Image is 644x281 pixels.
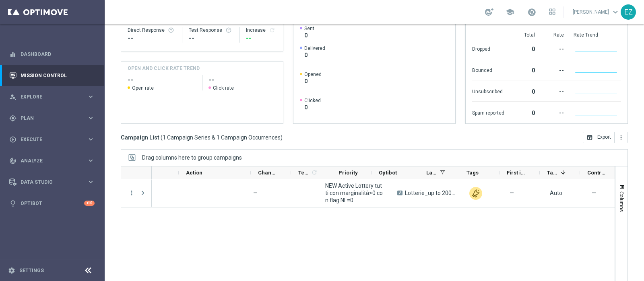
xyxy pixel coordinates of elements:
h3: Campaign List [121,134,283,141]
button: more_vert [615,132,628,143]
div: Rate [545,32,564,38]
span: Opened [304,71,322,78]
span: Action [186,170,202,176]
span: NEW Active Lottery tutti con marginalità>0 con flag NL=0 [325,182,384,204]
span: school [506,8,514,16]
button: Data Studio keyboard_arrow_right [9,179,95,185]
span: ) [281,134,283,141]
span: 0 [304,51,325,59]
a: Dashboard [21,43,95,65]
span: Drag columns here to group campaigns [142,154,242,161]
button: gps_fixed Plan keyboard_arrow_right [9,115,95,121]
button: track_changes Analyze keyboard_arrow_right [9,158,95,164]
div: Execute [9,136,87,143]
button: play_circle_outline Execute keyboard_arrow_right [9,136,95,143]
span: Sent [304,25,314,32]
h2: -- [208,75,277,85]
div: Explore [9,93,87,101]
i: gps_fixed [9,115,17,122]
div: Data Studio [9,178,87,186]
i: keyboard_arrow_right [87,157,95,164]
div: -- [128,33,175,43]
div: -- [545,42,564,55]
span: Execute [21,137,87,142]
span: 0 [304,78,322,85]
div: EZ [621,4,636,20]
span: Columns [619,191,625,212]
i: refresh [311,169,318,176]
span: Plan [21,116,87,121]
div: 0 [514,106,535,119]
div: Direct Response [128,27,175,33]
i: keyboard_arrow_right [87,93,95,101]
span: keyboard_arrow_down [611,8,620,16]
button: more_vert [128,189,135,197]
div: Unsubscribed [472,84,504,97]
div: -- [189,33,233,43]
span: 0 [304,104,321,111]
div: Increase [246,27,277,33]
i: open_in_browser [586,134,593,141]
span: Click rate [213,85,234,91]
div: -- [246,33,277,43]
div: Optibot [9,193,95,214]
div: Spam reported [472,106,504,119]
button: equalizer Dashboard [9,51,95,57]
span: Open rate [132,85,154,91]
span: Auto [550,190,562,196]
div: -- [545,84,564,97]
div: Mission Control [9,72,95,79]
span: A [397,191,402,195]
div: +10 [84,201,95,206]
span: — [253,190,258,196]
i: settings [8,267,15,274]
div: Rate Trend [574,32,621,38]
i: refresh [269,27,275,33]
span: ( [161,134,163,141]
div: Plan [9,115,87,122]
div: Dashboard [9,43,95,65]
a: Settings [19,268,44,273]
span: Optibot [379,170,397,176]
div: lightbulb Optibot +10 [9,200,95,207]
span: Calculate column [310,168,318,177]
span: Lotterie_up to 20000 Sisal Points [405,189,456,197]
i: more_vert [618,134,624,141]
div: 0 [514,42,535,55]
i: keyboard_arrow_right [87,135,95,143]
span: Channel [258,170,277,176]
i: equalizer [9,51,17,58]
button: open_in_browser Export [583,132,615,143]
div: Press SPACE to select this row. [121,179,152,207]
span: Explore [21,94,87,99]
i: track_changes [9,157,17,164]
div: -- [545,63,564,76]
div: Total [514,32,535,38]
i: keyboard_arrow_right [87,178,95,186]
div: Row Groups [142,154,242,161]
span: Tags [466,170,479,176]
h2: -- [128,75,196,85]
div: Dropped [472,42,504,55]
div: Test Response [189,27,233,33]
i: keyboard_arrow_right [87,114,95,122]
div: Mission Control [9,65,95,86]
span: 0 [304,32,314,39]
a: Mission Control [21,65,95,86]
i: person_search [9,93,17,101]
span: — [592,189,596,197]
div: 0 [514,63,535,76]
h4: OPEN AND CLICK RATE TREND [128,65,200,72]
div: Bounced [472,63,504,76]
i: play_circle_outline [9,136,17,143]
div: Other [469,187,482,200]
span: Data Studio [21,180,87,185]
div: Analyze [9,157,87,164]
span: Priority [339,170,358,176]
a: [PERSON_NAME]keyboard_arrow_down [572,6,621,18]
